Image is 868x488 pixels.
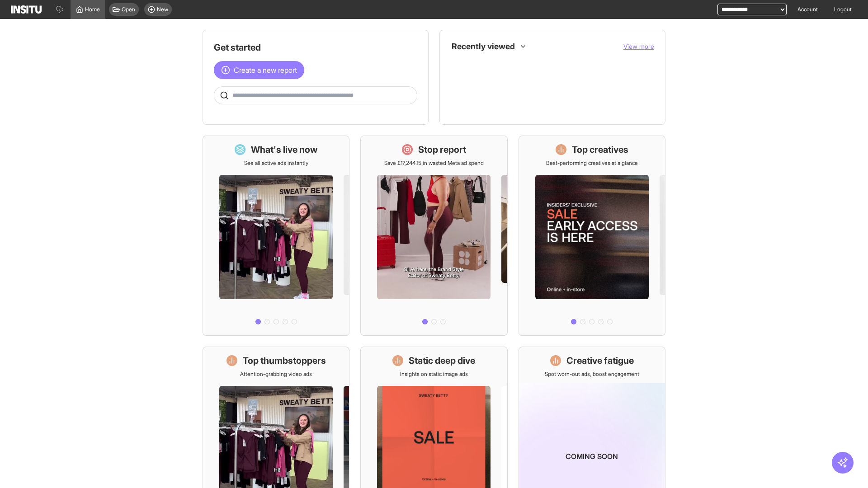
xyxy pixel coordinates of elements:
[122,6,135,13] span: Open
[360,136,507,336] a: Stop reportSave £17,244.15 in wasted Meta ad spend
[572,143,628,156] h1: Top creatives
[85,6,100,13] span: Home
[214,61,304,79] button: Create a new report
[11,5,42,14] img: Logo
[203,136,349,336] a: What's live nowSee all active ads instantly
[240,371,312,378] p: Attention-grabbing video ads
[251,143,318,156] h1: What's live now
[214,41,417,54] h1: Get started
[384,160,484,167] p: Save £17,244.15 in wasted Meta ad spend
[400,371,468,378] p: Insights on static image ads
[243,354,326,367] h1: Top thumbstoppers
[244,160,308,167] p: See all active ads instantly
[623,42,654,51] button: View more
[546,160,638,167] p: Best-performing creatives at a glance
[234,65,297,75] span: Create a new report
[157,6,168,13] span: New
[623,42,654,50] span: View more
[409,354,475,367] h1: Static deep dive
[418,143,466,156] h1: Stop report
[519,136,665,336] a: Top creativesBest-performing creatives at a glance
